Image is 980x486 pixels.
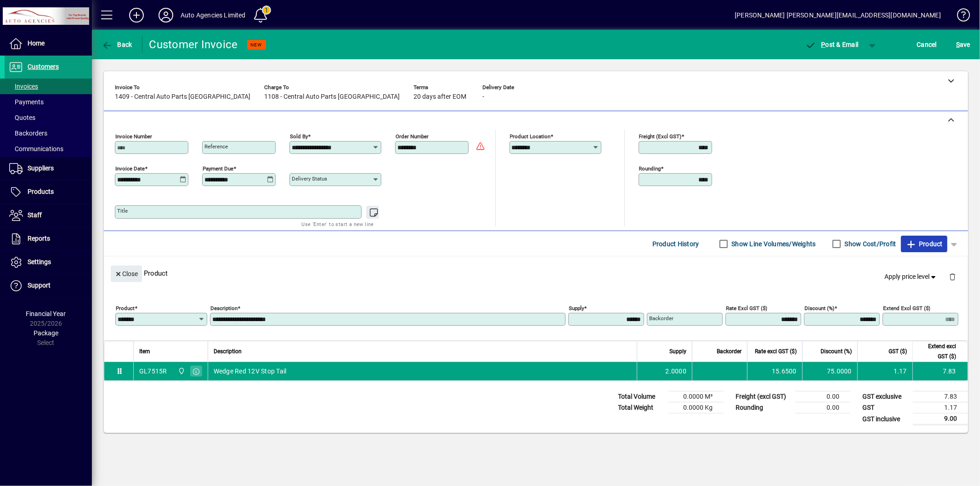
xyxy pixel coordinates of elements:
mat-label: Product location [510,133,551,140]
span: Discount (%) [821,346,852,356]
td: GST inclusive [858,413,913,425]
span: Payments [9,98,44,106]
button: Post & Email [801,36,863,53]
span: Home [28,40,45,47]
td: 9.00 [913,413,968,425]
a: Communications [5,141,92,157]
span: Wedge Red 12V Stop Tail [214,367,287,376]
mat-label: Sold by [290,133,308,140]
div: 15.6500 [753,367,797,376]
mat-label: Supply [569,305,584,311]
span: Products [28,188,54,195]
button: Close [111,266,142,282]
span: 1108 - Central Auto Parts [GEOGRAPHIC_DATA] [264,93,400,101]
button: Apply price level [881,269,942,285]
div: [PERSON_NAME] [PERSON_NAME][EMAIL_ADDRESS][DOMAIN_NAME] [735,8,941,23]
div: Customer Invoice [149,37,238,52]
a: Knowledge Base [950,2,969,32]
span: S [956,41,960,48]
a: Invoices [5,79,92,94]
button: Product [901,236,947,252]
td: 7.83 [912,362,968,380]
td: 7.83 [913,391,968,402]
span: Invoices [9,83,38,90]
button: Cancel [915,36,940,53]
span: Cancel [917,37,937,52]
span: Support [28,282,51,289]
span: 2.0000 [666,367,687,376]
a: Home [5,32,92,55]
button: Add [122,7,151,23]
span: Extend excl GST ($) [918,341,956,362]
mat-label: Title [117,208,128,214]
a: Products [5,181,92,203]
td: GST exclusive [858,391,913,402]
mat-label: Backorder [649,315,674,322]
button: Product History [649,236,703,252]
a: Support [5,274,92,297]
td: 1.17 [857,362,912,380]
app-page-header-button: Delete [941,272,963,281]
app-page-header-button: Close [108,269,144,277]
mat-label: Invoice date [115,165,145,172]
mat-label: Order number [396,133,429,140]
button: Profile [151,7,181,23]
span: Settings [28,258,51,266]
span: Rate excl GST ($) [755,346,797,356]
span: Quotes [9,114,35,121]
span: 1409 - Central Auto Parts [GEOGRAPHIC_DATA] [115,93,250,101]
app-page-header-button: Back [92,36,142,53]
mat-label: Description [210,305,238,311]
td: 0.00 [795,391,850,402]
a: Backorders [5,125,92,141]
div: Product [104,256,968,290]
mat-label: Product [116,305,135,311]
td: 0.0000 M³ [668,391,724,402]
span: Financial Year [26,310,66,317]
span: Backorders [9,130,47,137]
td: 1.17 [913,402,968,413]
span: GST ($) [889,346,907,356]
mat-label: Rate excl GST ($) [726,305,767,311]
mat-label: Reference [204,143,228,150]
span: Package [34,329,58,337]
mat-label: Discount (%) [804,305,834,311]
mat-label: Invoice number [115,133,152,140]
div: GL7515R [139,367,167,376]
mat-hint: Use 'Enter' to start a new line [302,219,374,229]
mat-label: Rounding [639,165,661,172]
a: Payments [5,94,92,110]
span: Reports [28,235,50,242]
span: ost & Email [805,41,859,48]
mat-label: Extend excl GST ($) [883,305,930,311]
span: P [821,41,826,48]
span: Communications [9,145,63,153]
td: Freight (excl GST) [731,391,795,402]
td: 75.0000 [802,362,857,380]
td: Rounding [731,402,795,413]
span: - [482,93,484,101]
span: Staff [28,211,42,219]
span: Apply price level [885,272,938,282]
button: Delete [941,266,963,288]
button: Back [99,36,135,53]
mat-label: Delivery status [292,175,327,182]
label: Show Cost/Profit [843,239,896,249]
span: Product [906,237,943,251]
span: Customers [28,63,59,70]
span: Supply [669,346,686,356]
td: Total Volume [613,391,668,402]
a: Staff [5,204,92,227]
span: Description [214,346,242,356]
mat-label: Freight (excl GST) [639,133,682,140]
span: NEW [251,42,262,48]
mat-label: Payment due [203,165,233,172]
a: Suppliers [5,157,92,180]
a: Reports [5,227,92,250]
td: Total Weight [613,402,668,413]
span: Close [114,266,138,282]
span: Item [139,346,150,356]
span: ave [956,37,970,52]
a: Settings [5,251,92,274]
span: Back [102,41,132,48]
